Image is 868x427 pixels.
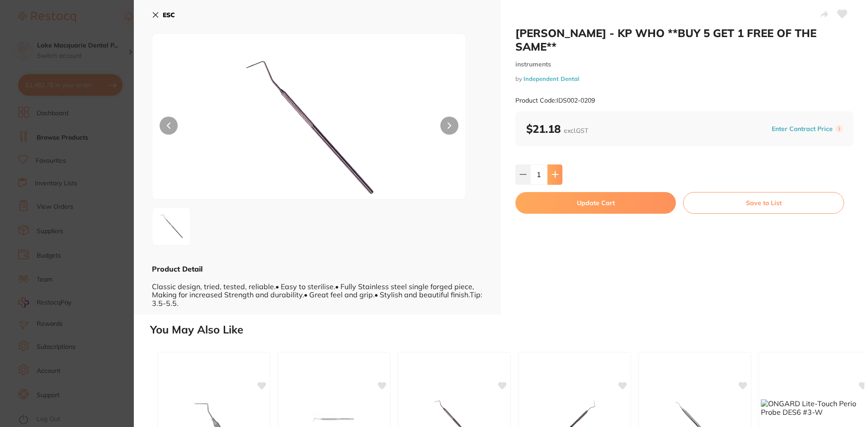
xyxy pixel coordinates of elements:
[515,61,854,68] small: instruments
[564,127,588,135] span: excl. GST
[215,56,403,199] img: aWR0aD0xOTIw
[515,75,854,82] small: by
[515,97,595,104] small: Product Code: IDS002-0209
[163,11,175,19] b: ESC
[769,125,835,133] button: Enter Contract Price
[152,274,483,307] div: Classic design, tried, tested, reliable.• Easy to sterilise.• Fully Stainless steel single forged...
[524,75,579,82] a: Independent Dental
[150,324,864,336] h2: You May Also Like
[835,125,843,132] label: i
[152,7,175,23] button: ESC
[152,264,203,273] b: Product Detail
[515,192,676,214] button: Update Cart
[683,192,844,214] button: Save to List
[526,122,588,136] b: $21.18
[515,26,854,53] h2: [PERSON_NAME] - KP WHO **BUY 5 GET 1 FREE OF THE SAME**
[155,210,188,243] img: aWR0aD0xOTIw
